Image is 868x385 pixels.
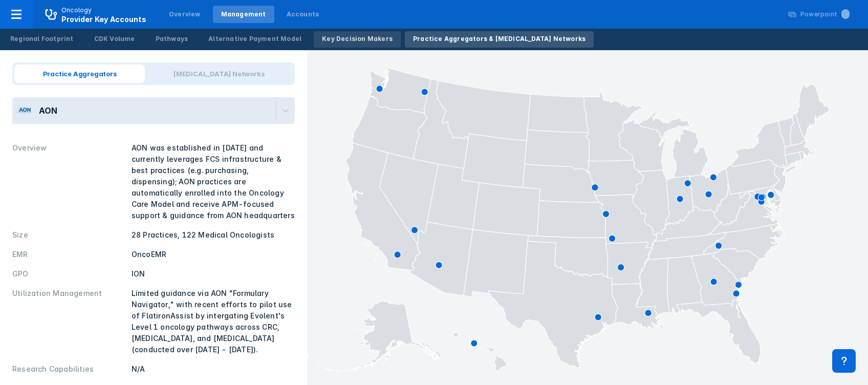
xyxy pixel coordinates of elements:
div: 28 Practices, 122 Medical Oncologists [132,229,295,241]
a: Overview [161,6,209,23]
div: Overview [169,10,201,19]
div: EMR [12,249,125,260]
div: Accounts [287,10,319,19]
p: Oncology [61,6,92,15]
div: Contact Support [832,349,856,373]
img: aon-practice-collaborative.png [16,102,33,119]
div: N/A [132,363,295,375]
div: Overview [12,142,125,221]
div: Alternative Payment Model [208,34,301,44]
div: Regional Footprint [10,34,74,44]
div: AON was established in [DATE] and currently leverages FCS infrastructure & best practices (e.g. p... [132,142,295,221]
span: Provider Key Accounts [61,15,146,24]
div: Size [12,229,125,241]
div: Pathways [156,34,188,44]
div: Key Decision Makers [322,34,393,44]
div: Utilization Management [12,288,125,355]
div: CDK Volume [94,34,135,44]
a: Practice Aggregators & [MEDICAL_DATA] Networks [405,31,594,48]
a: Regional Footprint [2,31,82,48]
div: Limited guidance via AON "Formulary Navigator," with recent efforts to pilot use of FlatironAssis... [132,288,295,355]
div: Management [221,10,266,19]
div: Practice Aggregators & [MEDICAL_DATA] Networks [413,34,585,44]
div: ION [132,268,295,280]
a: Pathways [147,31,197,48]
a: Accounts [278,6,328,23]
div: GPO [12,268,125,280]
a: Management [213,6,274,23]
a: CDK Volume [86,31,143,48]
a: Key Decision Makers [314,31,401,48]
div: AON [39,104,57,117]
div: Research Capabilities [12,363,125,375]
div: OncoEMR [132,249,295,260]
span: Practice Aggregators [14,65,145,83]
a: Alternative Payment Model [200,31,310,48]
span: [MEDICAL_DATA] Networks [145,65,293,83]
div: Powerpoint [800,10,850,19]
